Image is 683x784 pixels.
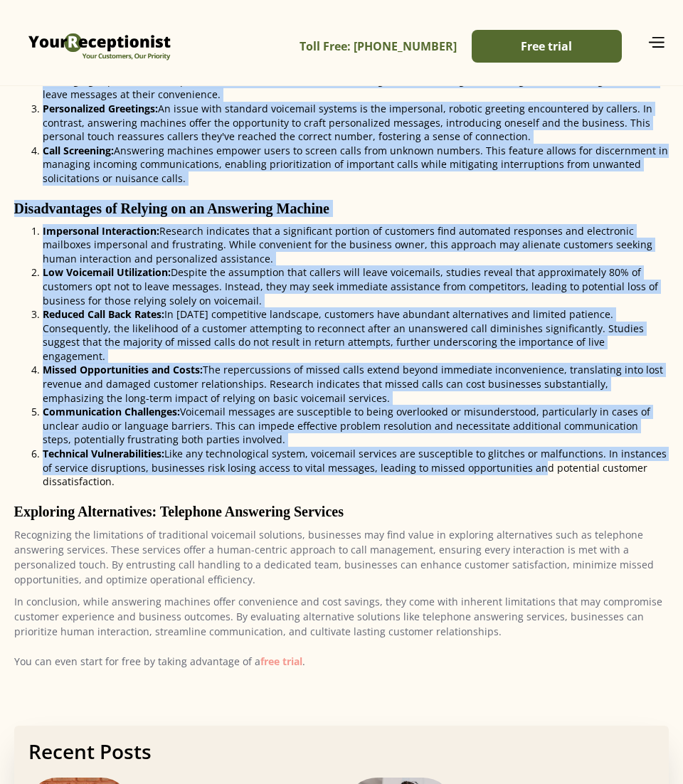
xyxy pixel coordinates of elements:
img: Virtual Receptionist - Answering Service - Call and Live Chat Receptionist - Virtual Receptionist... [25,11,174,75]
strong: Technical Vulnerabilities: [43,447,164,460]
strong: Impersonal Interaction: [43,224,159,238]
li: Voicemail messages are susceptible to being overlooked or misunderstood, particularly in cases of... [43,405,669,447]
a: Free trial [472,30,622,63]
p: In conclusion, while answering machines offer convenience and cost savings, they come with inhere... [14,594,669,669]
img: icon [647,36,665,48]
p: Recognizing the limitations of traditional voicemail solutions, businesses may find value in expl... [14,527,669,587]
strong: Personalized Greetings: [43,102,158,115]
li: Like any technological system, voicemail services are susceptible to glitches or malfunctions. In... [43,447,669,489]
li: The repercussions of missed calls extend beyond immediate inconvenience, translating into lost re... [43,363,669,405]
strong: Low Voicemail Utilization: [43,265,171,279]
strong: Reduced Call Back Rates: [43,307,164,321]
h4: Recent Posts [28,740,655,764]
a: Toll Free: [PHONE_NUMBER] [300,31,457,63]
a: home [25,11,174,75]
li: Answering machines empower users to screen calls from unknown numbers. This feature allows for di... [43,144,669,186]
strong: Exploring Alternatives: Telephone Answering Services [14,504,344,519]
strong: Missed Opportunities and Costs: [43,363,203,376]
strong: Call Screening: [43,144,114,157]
li: An issue with standard voicemail systems is the impersonal, robotic greeting encountered by calle... [43,102,669,144]
a: free trial [260,655,302,668]
li: In [DATE] competitive landscape, customers have abundant alternatives and limited patience. Conse... [43,307,669,363]
strong: Communication Challenges: [43,405,180,418]
strong: Disadvantages of Relying on an Answering Machine [14,201,329,216]
li: Research indicates that a significant portion of customers find automated responses and electroni... [43,224,669,266]
li: Despite the assumption that callers will leave voicemails, studies reveal that approximately 80% ... [43,265,669,307]
div: menu [625,33,665,53]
